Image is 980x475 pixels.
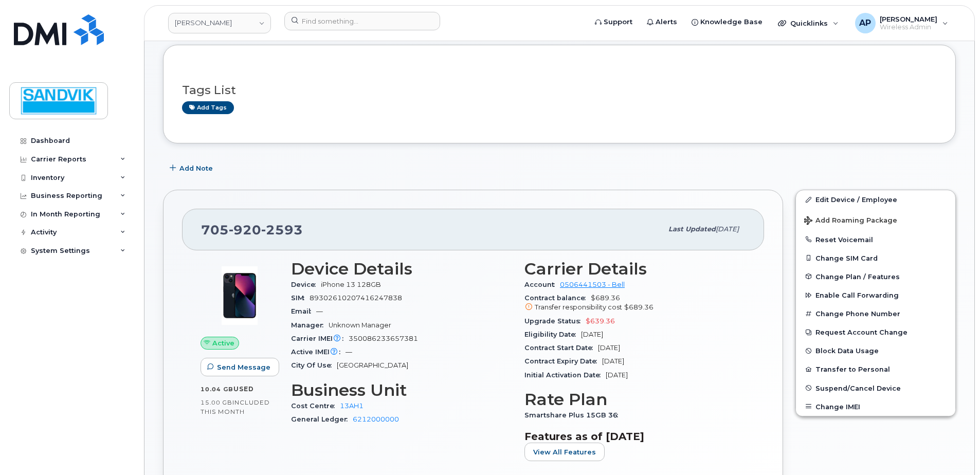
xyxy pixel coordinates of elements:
[291,281,321,288] span: Device
[524,443,605,461] button: View All Features
[201,386,233,393] span: 10.04 GB
[604,17,632,27] span: Support
[796,304,955,323] button: Change Phone Number
[337,361,408,369] span: [GEOGRAPHIC_DATA]
[291,321,329,329] span: Manager
[815,291,899,299] span: Enable Call Forwarding
[217,362,270,372] span: Send Message
[796,249,955,267] button: Change SIM Card
[716,225,739,233] span: [DATE]
[229,222,261,238] span: 920
[233,385,254,393] span: used
[524,344,598,352] span: Contract Start Date
[201,358,279,376] button: Send Message
[340,402,364,410] a: 13AH1
[316,307,323,315] span: —
[201,399,232,406] span: 15.00 GB
[201,222,303,238] span: 705
[291,415,353,423] span: General Ledger
[796,360,955,378] button: Transfer to Personal
[796,286,955,304] button: Enable Call Forwarding
[524,294,746,313] span: $689.36
[815,272,900,280] span: Change Plan / Features
[310,294,402,302] span: 89302610207416247838
[182,101,234,114] a: Add tags
[804,216,897,226] span: Add Roaming Package
[349,335,418,342] span: 350086233657381
[291,361,337,369] span: City Of Use
[291,260,512,278] h3: Device Details
[815,384,901,392] span: Suspend/Cancel Device
[524,357,602,365] span: Contract Expiry Date
[771,13,846,33] div: Quicklinks
[163,159,222,177] button: Add Note
[524,371,606,379] span: Initial Activation Date
[179,163,213,173] span: Add Note
[598,344,620,352] span: [DATE]
[602,357,624,365] span: [DATE]
[524,331,581,338] span: Eligibility Date
[209,265,270,326] img: image20231002-3703462-1ig824h.jpeg
[640,12,684,32] a: Alerts
[796,209,955,230] button: Add Roaming Package
[796,397,955,416] button: Change IMEI
[291,294,310,302] span: SIM
[560,281,625,288] a: 0506441503 - Bell
[291,307,316,315] span: Email
[848,13,955,33] div: Annette Panzani
[212,338,234,348] span: Active
[859,17,871,29] span: AP
[533,447,596,457] span: View All Features
[353,415,399,423] a: 6212000000
[796,230,955,249] button: Reset Voicemail
[700,17,763,27] span: Knowledge Base
[329,321,391,329] span: Unknown Manager
[656,17,677,27] span: Alerts
[291,335,349,342] span: Carrier IMEI
[524,294,591,302] span: Contract balance
[524,260,746,278] h3: Carrier Details
[796,341,955,360] button: Block Data Usage
[796,267,955,286] button: Change Plan / Features
[182,84,937,97] h3: Tags List
[880,15,937,23] span: [PERSON_NAME]
[796,190,955,209] a: Edit Device / Employee
[524,411,623,419] span: Smartshare Plus 15GB 36
[524,317,586,325] span: Upgrade Status
[790,19,828,27] span: Quicklinks
[291,381,512,399] h3: Business Unit
[291,402,340,410] span: Cost Centre
[796,379,955,397] button: Suspend/Cancel Device
[524,281,560,288] span: Account
[684,12,770,32] a: Knowledge Base
[291,348,346,356] span: Active IMEI
[606,371,628,379] span: [DATE]
[346,348,352,356] span: —
[880,23,937,31] span: Wireless Admin
[261,222,303,238] span: 2593
[168,13,271,33] a: Sandvik Tamrock
[321,281,381,288] span: iPhone 13 128GB
[581,331,603,338] span: [DATE]
[201,398,270,415] span: included this month
[284,12,440,30] input: Find something...
[535,303,622,311] span: Transfer responsibility cost
[524,390,746,409] h3: Rate Plan
[586,317,615,325] span: $639.36
[588,12,640,32] a: Support
[668,225,716,233] span: Last updated
[796,323,955,341] button: Request Account Change
[624,303,654,311] span: $689.36
[524,430,746,443] h3: Features as of [DATE]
